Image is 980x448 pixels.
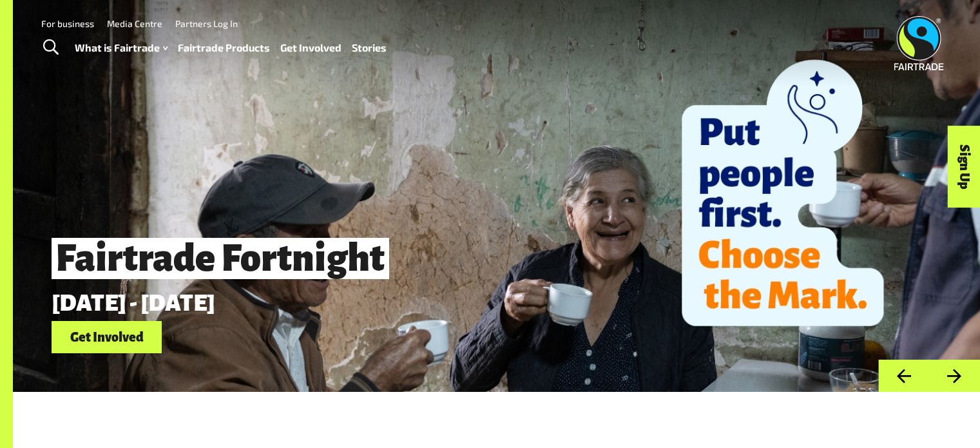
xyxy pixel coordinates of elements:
span: Fairtrade Fortnight [52,238,389,279]
p: [DATE] - [DATE] [52,290,791,316]
a: Get Involved [280,39,341,57]
button: Next [929,360,980,393]
a: For business [41,18,94,29]
img: Fairtrade Australia New Zealand logo [894,16,944,70]
a: Fairtrade Products [178,39,270,57]
a: Media Centre [107,18,162,29]
a: What is Fairtrade [75,39,168,57]
a: Toggle Search [35,32,66,64]
button: Previous [878,360,929,393]
a: Get Involved [52,321,162,354]
a: Partners Log In [175,18,238,29]
a: Stories [352,39,387,57]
